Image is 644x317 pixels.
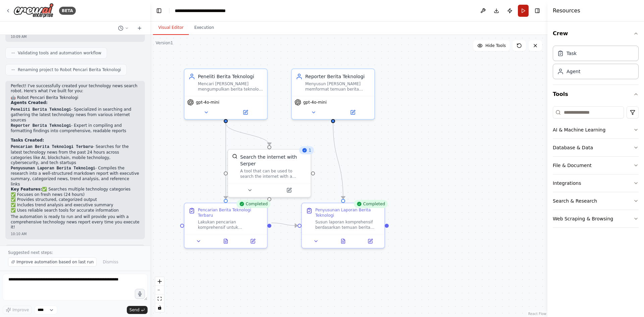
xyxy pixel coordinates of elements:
[175,7,240,14] nav: breadcrumb
[184,203,268,249] div: CompletedPencarian Berita Teknologi TerbaruLakukan pencarian komprehensif untuk menemukan berita ...
[305,73,370,80] div: Reporter Berita Teknologi
[553,43,639,85] div: Crew
[241,237,264,245] button: Open in side panel
[236,200,270,208] div: Completed
[11,187,140,213] p: ✅ Searches multiple technology categories ✅ Focuses on fresh news (24 hours) ✅ Provides structure...
[553,85,639,104] button: Tools
[553,121,639,139] button: AI & Machine Learning
[198,207,263,218] div: Pencarian Berita Teknologi Terbaru
[11,95,140,101] h2: 🤖 Robot Pencari Berita Teknologi
[11,107,71,112] code: Peneliti Berita Teknologi
[553,24,639,43] button: Crew
[315,219,380,230] div: Susun laporan komprehensif berdasarkan temuan berita teknologi yang telah dikumpulkan. Organisasi...
[553,157,639,174] button: File & Document
[13,3,54,18] img: Logo
[533,6,542,15] button: Hide right sidebar
[553,139,639,156] button: Database & Data
[553,7,580,15] h4: Resources
[305,81,370,92] div: Menyusun [PERSON_NAME] memformat temuan berita teknologi menjadi laporan yang komprehensif [PERSO...
[189,21,219,35] button: Execution
[485,43,506,48] span: Hide Tools
[309,148,311,153] span: 1
[222,123,229,199] g: Edge from 5cdafcfb-b689-4c3f-bf69-31586ebf5301 to 505d90b3-1167-465b-a1a6-d597b7f02e72
[11,187,42,192] strong: Key Features:
[59,7,76,15] div: BETA
[99,257,121,267] button: Dismiss
[553,174,639,192] button: Integrations
[301,203,385,249] div: CompletedPenyusunan Laporan Berita TeknologiSusun laporan komprehensif berdasarkan temuan berita ...
[232,154,237,159] img: SerperDevTool
[11,138,44,143] strong: Tasks Created:
[11,100,48,105] strong: Agents Created:
[134,24,145,32] button: Start a new chat
[329,237,358,245] button: View output
[240,168,307,179] div: A tool that can be used to search the internet with a search_query. Supports different search typ...
[303,100,327,105] span: gpt-4o-mini
[154,6,164,15] button: Hide left sidebar
[567,68,580,75] div: Agent
[473,40,510,51] button: Hide Tools
[135,289,145,299] button: Click to speak your automation idea
[11,144,140,165] li: - Searches for the latest technology news from the past 24 hours across categories like AI, block...
[11,214,140,230] p: The automation is ready to run and will provide you with a comprehensive technology news report e...
[11,166,95,171] code: Penyusunan Laporan Berita Teknologi
[12,307,29,313] span: Improve
[11,145,93,149] code: Pencarian Berita Teknologi Terbaru
[11,123,71,128] code: Reporter Berita Teknologi
[334,108,372,116] button: Open in side panel
[198,219,263,230] div: Lakukan pencarian komprehensif untuk menemukan berita teknologi terbaru dari 24 jam terakhir. Fok...
[103,259,118,265] span: Dismiss
[18,67,121,72] span: Renaming project to Robot Pencari Berita Teknologi
[359,237,382,245] button: Open in side panel
[291,68,375,120] div: Reporter Berita TeknologiMenyusun [PERSON_NAME] memformat temuan berita teknologi menjadi laporan...
[127,306,148,314] button: Send
[553,104,639,233] div: Tools
[11,166,140,187] li: - Compiles the research into a well-structured markdown report with executive summary, categorize...
[18,50,101,56] span: Validating tools and automation workflow
[11,107,140,123] li: - Specialized in searching and gathering the latest technology news from various internet sources
[155,303,164,312] button: toggle interactivity
[196,100,219,105] span: gpt-4o-mini
[155,277,164,286] button: zoom in
[315,207,380,218] div: Penyusunan Laporan Berita Teknologi
[212,237,240,245] button: View output
[354,200,388,208] div: Completed
[330,123,346,199] g: Edge from 1dc7b7df-23fd-4314-8aee-52d41fecf341 to 16df51f2-a1e9-426f-afdd-0ec2d1135af1
[11,231,140,236] div: 10:10 AM
[11,34,140,39] div: 10:09 AM
[271,220,298,229] g: Edge from 505d90b3-1167-465b-a1a6-d597b7f02e72 to 16df51f2-a1e9-426f-afdd-0ec2d1135af1
[155,286,164,295] button: zoom out
[553,210,639,227] button: Web Scraping & Browsing
[129,307,140,313] span: Send
[222,123,273,145] g: Edge from 5cdafcfb-b689-4c3f-bf69-31586ebf5301 to 3e612569-7653-499c-b43f-d471889339ee
[11,84,140,94] p: Perfect! I've successfully created your technology news search robot. Here's what I've built for ...
[567,50,577,57] div: Task
[8,250,142,255] p: Suggested next steps:
[227,149,311,198] div: 1SerperDevToolSearch the internet with SerperA tool that can be used to search the internet with ...
[155,295,164,303] button: fit view
[240,154,307,167] div: Search the internet with Serper
[3,306,32,314] button: Improve
[155,277,164,312] div: React Flow controls
[270,186,308,194] button: Open in side panel
[16,259,94,265] span: Improve automation based on last run
[198,73,263,80] div: Peneliti Berita Teknologi
[156,40,173,46] div: Version 1
[115,24,131,32] button: Switch to previous chat
[226,108,264,116] button: Open in side panel
[8,257,97,267] button: Improve automation based on last run
[11,123,140,134] li: - Expert in compiling and formatting findings into comprehensive, readable reports
[153,21,189,35] button: Visual Editor
[184,68,268,120] div: Peneliti Berita TeknologiMencari [PERSON_NAME] mengumpulkan berita teknologi terbaru dari berbaga...
[198,81,263,92] div: Mencari [PERSON_NAME] mengumpulkan berita teknologi terbaru dari berbagai sumber internet, dengan...
[553,192,639,210] button: Search & Research
[528,312,546,316] a: React Flow attribution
